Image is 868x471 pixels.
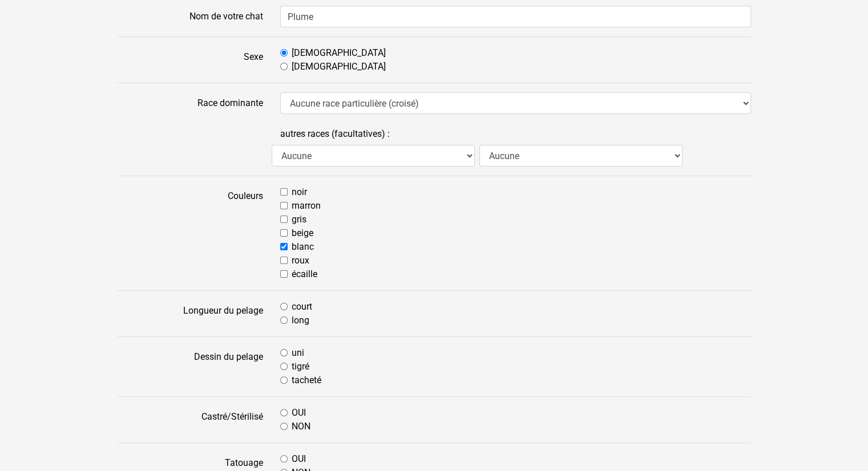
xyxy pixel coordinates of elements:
[292,300,312,314] label: court
[109,46,272,74] label: Sexe
[292,314,309,327] label: long
[292,240,314,254] label: blanc
[109,300,272,327] label: Longueur du pelage
[280,423,288,430] input: NON
[280,349,288,356] input: uni
[292,267,317,281] label: écaille
[109,185,272,281] label: Couleurs
[292,185,307,199] label: noir
[292,199,321,213] label: marron
[292,226,313,240] label: beige
[280,49,288,56] input: [DEMOGRAPHIC_DATA]
[292,420,310,433] label: NON
[280,363,288,370] input: tigré
[109,346,272,387] label: Dessin du pelage
[292,254,309,267] label: roux
[292,213,306,226] label: gris
[292,406,306,420] label: OUI
[292,373,321,387] label: tacheté
[280,376,288,384] input: tacheté
[280,63,288,70] input: [DEMOGRAPHIC_DATA]
[292,360,309,373] label: tigré
[280,316,288,324] input: long
[109,6,272,27] label: Nom de votre chat
[280,303,288,310] input: court
[109,406,272,433] label: Castré/Stérilisé
[280,409,288,416] input: OUI
[292,346,304,360] label: uni
[280,123,390,145] label: autres races (facultatives) :
[280,455,288,462] input: OUI
[292,46,386,60] label: [DEMOGRAPHIC_DATA]
[292,60,386,74] label: [DEMOGRAPHIC_DATA]
[292,452,306,466] label: OUI
[109,92,272,114] label: Race dominante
